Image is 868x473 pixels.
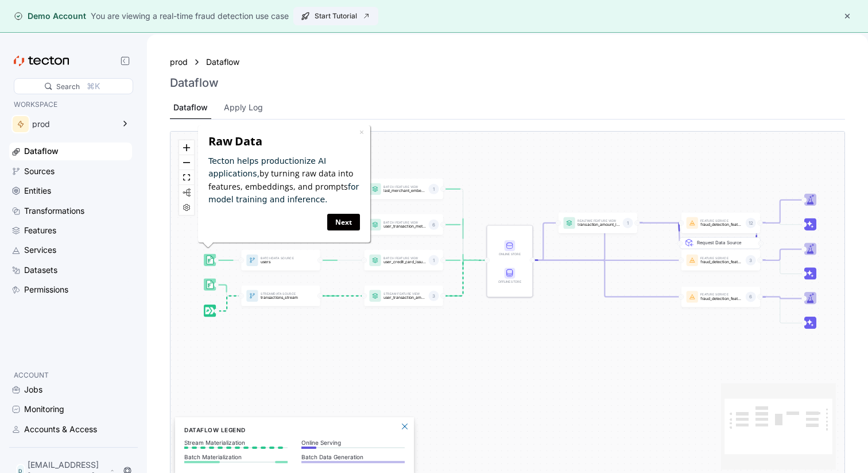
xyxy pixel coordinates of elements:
[170,76,219,90] h3: Dataflow
[746,292,756,302] div: 6
[261,293,303,295] p: Stream Data Source
[301,439,405,446] p: Online Serving
[301,453,405,460] p: Batch Data Generation
[689,217,770,228] div: Request Data Source
[383,224,426,228] p: user_transaction_metrics
[24,145,59,157] div: Dataflow
[9,381,132,398] a: Jobs
[56,81,80,92] div: Search
[383,257,426,260] p: Batch Feature View
[179,140,194,155] button: zoom in
[364,179,443,199] a: Batch Feature Viewlast_merchant_embedding1
[91,10,289,22] div: You are viewing a real-time fraud detection use case
[700,294,743,297] p: Feature Service
[383,295,426,299] p: user_transaction_amount_totals
[9,182,132,199] a: Entities
[497,268,522,284] div: Offline Store
[179,140,194,215] div: React Flow controls
[24,403,64,416] div: Monitoring
[214,296,240,311] g: Edge from dataSource:transactions_stream_stream_source to dataSource:transactions_stream
[206,56,246,68] a: Dataflow
[14,78,133,94] div: Search⌘K
[440,225,485,260] g: Edge from featureView:user_transaction_metrics to STORE
[383,186,426,189] p: Batch Feature View
[383,189,426,193] p: last_merchant_embedding
[12,29,164,81] p: by turning raw data into features, embeddings, and prompts
[9,222,132,239] a: Features
[9,281,132,298] a: Permissions
[24,423,97,436] div: Accounts & Access
[14,10,86,22] div: Demo Account
[173,101,208,114] div: Dataflow
[170,56,188,68] a: prod
[530,260,680,297] g: Edge from STORE to featureService:fraud_detection_feature_service
[24,184,51,197] div: Entities
[241,286,320,306] a: StreamData Sourcetransactions_stream
[697,239,755,290] div: Request Data Source
[24,264,57,276] div: Datasets
[163,1,168,12] a: ×
[428,220,439,230] div: 6
[558,213,637,233] a: Realtime Feature Viewtransaction_amount_is_higher_than_average1
[428,184,439,194] div: 1
[383,221,426,224] p: Batch Feature View
[364,250,443,271] a: Batch Feature Viewuser_credit_card_issuer1
[179,170,194,185] button: fit view
[428,255,439,266] div: 1
[184,439,288,446] p: Stream Materialization
[383,260,426,264] p: user_credit_card_issuer
[497,240,522,257] div: Online Store
[24,244,56,256] div: Services
[179,155,194,170] button: zoom out
[24,383,42,396] div: Jobs
[364,214,443,235] a: Batch Feature Viewuser_transaction_metrics6
[681,213,760,233] a: Feature Servicefraud_detection_feature_service:v212
[9,262,132,279] a: Datasets
[383,293,426,295] p: Stream Feature View
[24,165,55,178] div: Sources
[497,252,522,257] div: Online Store
[681,287,760,307] div: Feature Servicefraud_detection_feature_service6
[398,420,412,433] button: Close Legend Panel
[301,7,371,25] span: Start Tutorial
[758,297,803,299] g: Edge from featureService:fraud_detection_feature_service to Trainer_featureService:fraud_detectio...
[364,286,443,306] a: Stream Feature Viewuser_transaction_amount_totals3
[9,401,132,418] a: Monitoring
[756,223,757,244] g: Edge from featureService:fraud_detection_feature_service:v2 to REQ_featureService:fraud_detection...
[261,257,303,260] p: Batch Data Source
[24,205,84,217] div: Transformations
[184,453,288,460] p: Batch Materialization
[163,1,168,13] div: Close tooltip
[224,101,263,114] div: Apply Log
[681,250,760,271] a: Feature Servicefraud_detection_feature_service_streaming3
[12,9,164,24] h3: Raw Data
[758,200,803,223] g: Edge from featureService:fraud_detection_feature_service:v2 to Trainer_featureService:fraud_detec...
[530,223,680,260] g: Edge from STORE to featureService:fraud_detection_feature_service:v2
[578,220,620,222] p: Realtime Feature View
[87,80,100,93] div: ⌘K
[440,260,485,296] g: Edge from featureView:user_transaction_amount_totals to STORE
[700,297,743,301] p: fraud_detection_feature_service
[9,241,132,259] a: Services
[293,7,378,25] button: Start Tutorial
[14,370,127,381] p: ACCOUNT
[440,189,485,260] g: Edge from featureView:last_merchant_embedding to STORE
[758,223,803,225] g: Edge from featureService:fraud_detection_feature_service:v2 to Inference_featureService:fraud_det...
[24,283,68,296] div: Permissions
[14,99,127,110] p: WORKSPACE
[578,222,620,226] p: transaction_amount_is_higher_than_average
[241,250,320,271] a: BatchData Sourceusers
[497,279,522,284] div: Offline Store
